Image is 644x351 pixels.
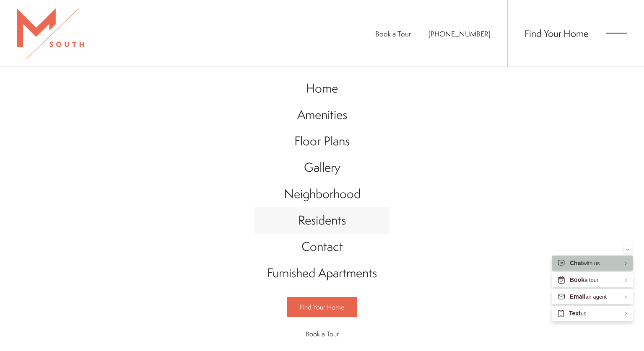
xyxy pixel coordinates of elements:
span: Amenities [297,106,347,123]
span: Floor Plans [294,132,350,150]
span: Book a Tour [306,329,339,338]
a: Find Your Home [287,297,357,317]
span: Gallery [304,159,340,176]
a: Call Us at 813-570-8014 [428,29,491,39]
span: Residents [298,212,346,229]
a: Go to Residents [254,207,390,234]
span: Neighborhood [284,185,361,202]
a: Go to Contact [254,234,390,260]
a: Go to Home [254,75,390,102]
span: Furnished Apartments [267,264,377,281]
a: Go to Furnished Apartments (opens in a new tab) [254,260,390,286]
a: Go to Amenities [254,102,390,128]
span: Contact [301,238,343,255]
a: Book a Tour [287,324,357,343]
span: Home [306,80,338,97]
a: Go to Floor Plans [254,128,390,155]
a: Find Your Home [525,26,589,40]
a: Go to Neighborhood [254,181,390,207]
span: Find Your Home [300,302,344,312]
span: [PHONE_NUMBER] [428,29,491,39]
img: MSouth [17,8,84,59]
a: Go to Gallery [254,155,390,181]
a: Book a Tour [375,29,411,39]
button: Open Menu [606,29,627,37]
